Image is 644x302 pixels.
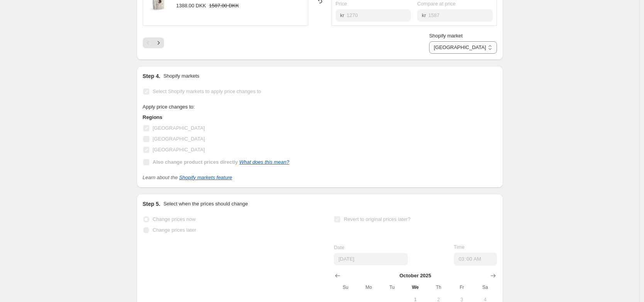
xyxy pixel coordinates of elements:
span: Select Shopify markets to apply price changes to [153,88,261,94]
div: 1388.00 DKK [176,2,206,10]
h2: Step 5. [143,200,161,208]
span: Shopify market [429,33,463,39]
span: Change prices now [153,216,196,222]
span: Compare at price [417,1,456,7]
span: Time [454,244,465,250]
span: We [407,284,424,290]
b: Also change product prices directly [153,159,238,165]
th: Wednesday [404,281,427,294]
th: Friday [450,281,473,294]
button: Next [153,37,164,48]
span: Su [337,284,354,290]
input: 10/1/2025 [334,253,408,265]
h3: Regions [143,114,289,121]
span: Date [334,244,344,250]
th: Monday [357,281,380,294]
th: Thursday [427,281,450,294]
a: What does this mean? [239,159,289,165]
i: Learn about the [143,175,232,180]
span: Tu [384,284,401,290]
span: Apply price changes to: [143,104,195,110]
span: Fr [453,284,470,290]
strike: 1587.00 DKK [209,2,239,10]
input: 12:00 [454,253,497,266]
button: Show next month, November 2025 [488,270,499,281]
span: [GEOGRAPHIC_DATA] [153,125,205,131]
span: [GEOGRAPHIC_DATA] [153,136,205,142]
p: Select when the prices should change [163,200,248,208]
span: Revert to original prices later? [344,216,411,222]
th: Saturday [473,281,497,294]
th: Sunday [334,281,357,294]
span: kr [422,12,426,18]
span: [GEOGRAPHIC_DATA] [153,147,205,153]
nav: Pagination [143,37,164,48]
th: Tuesday [380,281,404,294]
a: Shopify markets feature [179,175,232,180]
span: Sa [477,284,494,290]
span: kr [340,12,345,18]
span: Th [430,284,447,290]
button: Show previous month, September 2025 [332,270,343,281]
p: Shopify markets [163,72,199,80]
span: Mo [360,284,377,290]
span: Price [336,1,347,7]
h2: Step 4. [143,72,161,80]
span: Change prices later [153,227,196,233]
